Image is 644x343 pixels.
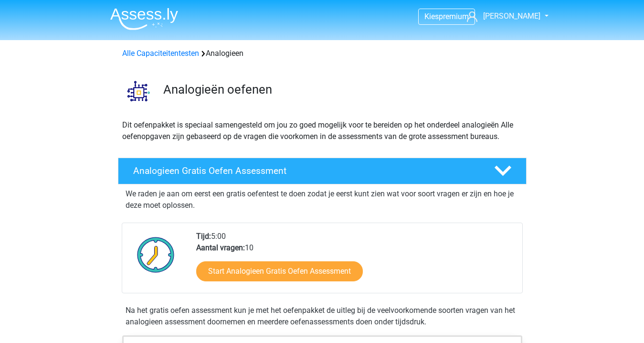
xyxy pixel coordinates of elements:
[118,71,159,111] img: analogieen
[133,165,479,176] h4: Analogieen Gratis Oefen Assessment
[463,11,541,22] a: [PERSON_NAME]
[122,119,522,142] p: Dit oefenpakket is speciaal samengesteld om jou zo goed mogelijk voor te bereiden op het onderdee...
[196,243,245,252] b: Aantal vragen:
[196,261,363,281] a: Start Analogieen Gratis Oefen Assessment
[424,12,439,21] span: Kies
[483,11,540,21] span: [PERSON_NAME]
[439,12,469,21] span: premium
[189,231,522,293] div: 5:00 10
[196,232,211,241] b: Tijd:
[132,231,180,279] img: Klok
[118,48,526,59] div: Analogieen
[126,188,519,211] p: We raden je aan om eerst een gratis oefentest te doen zodat je eerst kunt zien wat voor soort vra...
[110,8,178,30] img: Assessly
[419,10,475,23] a: Kiespremium
[163,82,519,97] h3: Analogieën oefenen
[114,158,530,184] a: Analogieen Gratis Oefen Assessment
[122,305,523,328] div: Na het gratis oefen assessment kun je met het oefenpakket de uitleg bij de veelvoorkomende soorte...
[122,49,199,58] a: Alle Capaciteitentesten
